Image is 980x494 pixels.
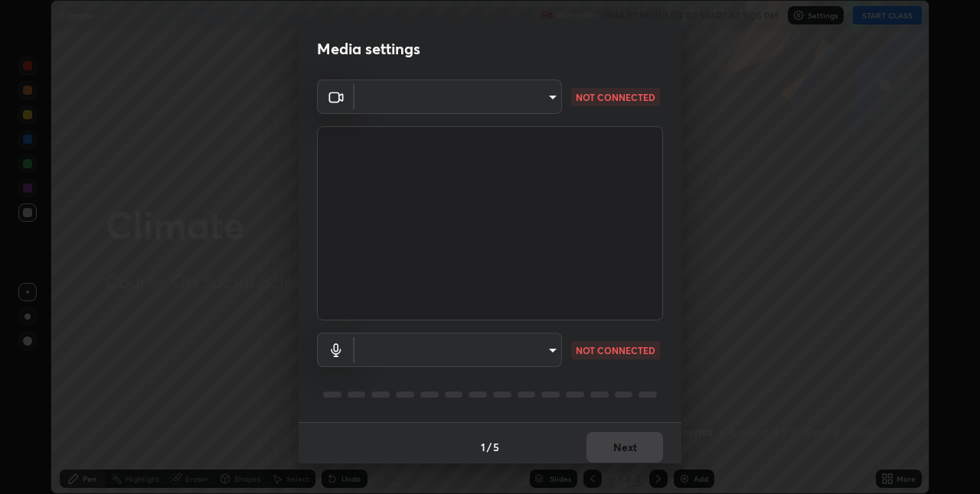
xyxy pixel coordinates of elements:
[576,343,655,357] p: NOT CONNECTED
[576,90,655,104] p: NOT CONNECTED
[493,439,499,455] h4: 5
[487,439,492,455] h4: /
[317,39,420,59] h2: Media settings
[354,333,562,367] div: ​
[354,80,562,114] div: ​
[481,439,485,455] h4: 1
